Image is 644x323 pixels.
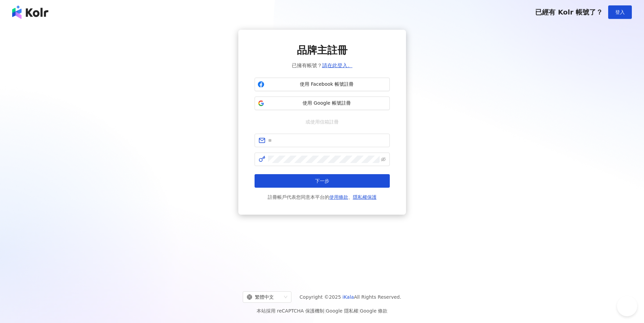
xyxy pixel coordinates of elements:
[358,308,360,314] span: |
[247,292,281,302] div: 繁體中文
[255,97,390,110] button: 使用 Google 帳號註冊
[255,78,390,91] button: 使用 Facebook 帳號註冊
[267,81,387,88] span: 使用 Facebook 帳號註冊
[324,308,326,314] span: |
[257,307,387,315] span: 本站採用 reCAPTCHA 保護機制
[12,5,48,19] img: logo
[300,293,401,301] span: Copyright © 2025 All Rights Reserved.
[301,118,343,126] span: 或使用信箱註冊
[342,294,354,300] a: iKala
[322,62,353,69] a: 請在此登入。
[615,9,625,15] span: 登入
[268,193,377,201] span: 註冊帳戶代表您同意本平台的 、
[315,178,329,184] span: 下一步
[353,194,377,200] a: 隱私權保護
[292,61,353,70] span: 已擁有帳號？
[329,194,348,200] a: 使用條款
[267,100,387,107] span: 使用 Google 帳號註冊
[535,8,603,16] span: 已經有 Kolr 帳號了？
[297,43,348,57] span: 品牌主註冊
[255,174,390,188] button: 下一步
[381,157,386,162] span: eye-invisible
[617,296,637,316] iframe: Help Scout Beacon - Open
[360,308,387,314] a: Google 條款
[608,5,632,19] button: 登入
[326,308,358,314] a: Google 隱私權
